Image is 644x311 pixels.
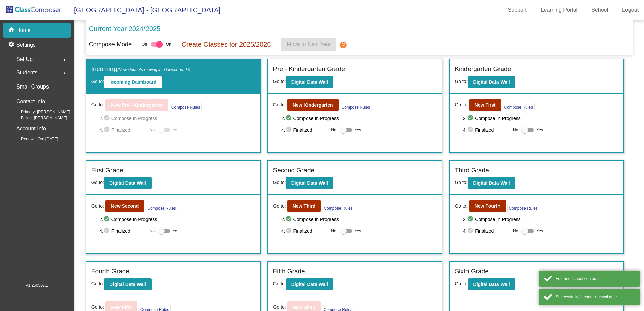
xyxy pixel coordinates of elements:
span: Yes [536,126,543,134]
span: 2. Compose In Progress [99,114,255,123]
mat-icon: check_circle [467,126,475,134]
b: New Second [111,203,139,209]
label: Fifth Grade [273,267,305,276]
mat-icon: home [8,26,16,34]
b: Digital Data Wall [473,282,510,287]
mat-icon: check_circle [467,114,475,123]
span: Yes [173,227,180,235]
mat-icon: check_circle [285,126,293,134]
button: Move to Next Year [281,38,336,51]
button: New Kindergarten [287,99,339,111]
label: Kindergarten Grade [455,64,511,74]
span: Go to: [455,79,468,84]
button: Digital Data Wall [286,278,333,290]
span: Go to: [455,281,468,286]
span: 4. Finalized [463,227,510,235]
span: Go to: [91,180,104,185]
b: New Kindergarten [293,102,333,108]
span: Students [16,68,37,77]
span: 2. Compose In Progress [99,215,255,223]
span: No [513,127,518,133]
mat-icon: check_circle [103,126,111,134]
span: Go to: [273,101,286,108]
a: Support [503,5,532,15]
b: New Sixth [293,305,315,310]
span: 2. Compose In Progress [281,215,437,223]
span: No [150,228,155,234]
div: Fetched school contacts [556,276,635,282]
a: Logout [617,5,644,15]
span: Go to: [455,180,468,185]
span: Yes [355,227,361,235]
p: Current Year 2024/2025 [89,24,160,34]
span: Go to: [273,304,286,311]
mat-icon: arrow_right [60,56,68,64]
span: Yes [355,126,361,134]
span: No [150,127,155,133]
button: Compose Rules [503,103,535,111]
span: Go to: [273,180,286,185]
span: Go to: [455,203,468,210]
span: 2. Compose In Progress [463,215,618,223]
mat-icon: help [339,41,347,49]
label: Pre - Kindergarten Grade [273,64,345,74]
p: Settings [16,41,36,49]
div: Successfully fetched renewal date [556,294,635,300]
button: Digital Data Wall [104,177,152,189]
mat-icon: check_circle [103,114,111,123]
p: Home [16,26,31,34]
button: Compose Rules [507,204,539,212]
label: Fourth Grade [91,267,129,276]
span: Yes [173,126,180,134]
span: Go to: [91,304,104,311]
b: Incoming Dashboard [109,79,156,85]
span: Set Up [16,55,33,64]
button: Compose Rules [170,103,202,111]
button: New Second [105,200,144,212]
span: 4. Finalized [99,227,146,235]
p: Contact Info [16,97,45,106]
a: School [586,5,613,15]
b: Digital Data Wall [109,282,146,287]
b: Digital Data Wall [291,282,328,287]
p: Small Groups [16,82,49,92]
span: Off [142,41,147,47]
span: Go to: [91,203,104,210]
span: 4. Finalized [281,227,328,235]
b: New Pre - Kindergarten [111,102,163,108]
label: First Grade [91,166,123,175]
mat-icon: check_circle [285,114,293,123]
span: On [166,41,171,47]
button: Digital Data Wall [468,278,515,290]
button: Incoming Dashboard [104,76,162,88]
button: New Third [287,200,321,212]
span: Primary: [PERSON_NAME] [10,109,70,115]
span: 2. Compose In Progress [281,114,437,123]
span: Move to Next Year [287,41,331,47]
b: New Third [293,203,316,209]
button: New Fourth [469,200,506,212]
p: Create Classes for 2025/2026 [182,39,271,49]
span: Go to: [455,101,468,108]
p: Compose Mode [89,40,132,49]
span: Renewal On: [DATE] [10,136,58,142]
label: Sixth Grade [455,267,488,276]
button: Compose Rules [340,103,372,111]
label: Second Grade [273,166,315,175]
button: Compose Rules [146,204,178,212]
mat-icon: settings [8,41,16,49]
mat-icon: arrow_right [60,69,68,77]
mat-icon: check_circle [103,215,111,223]
mat-icon: check_circle [467,227,475,235]
span: Go to: [91,281,104,286]
a: Learning Portal [536,5,583,15]
button: Compose Rules [322,204,354,212]
span: Yes [536,227,543,235]
b: Digital Data Wall [473,79,510,85]
b: Digital Data Wall [291,180,328,186]
button: New Pre - Kindergarten [105,99,168,111]
span: No [513,228,518,234]
span: Go to: [91,79,104,84]
span: 4. Finalized [99,126,146,134]
mat-icon: check_circle [285,215,293,223]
